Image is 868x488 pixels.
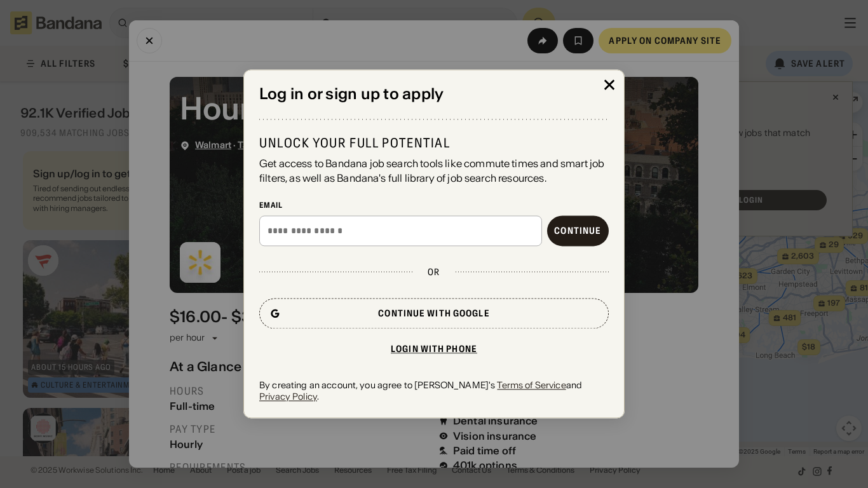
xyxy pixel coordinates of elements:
div: Continue [554,226,601,235]
div: Login with phone [391,344,477,353]
div: By creating an account, you agree to [PERSON_NAME]'s and . [259,379,609,402]
div: Continue with Google [378,309,489,318]
a: Terms of Service [497,379,566,391]
div: or [428,266,440,278]
div: Unlock your full potential [259,135,609,152]
div: Log in or sign up to apply [259,85,609,104]
div: Get access to Bandana job search tools like commute times and smart job filters, as well as Banda... [259,157,609,186]
div: Email [259,200,609,210]
a: Privacy Policy [259,391,317,402]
